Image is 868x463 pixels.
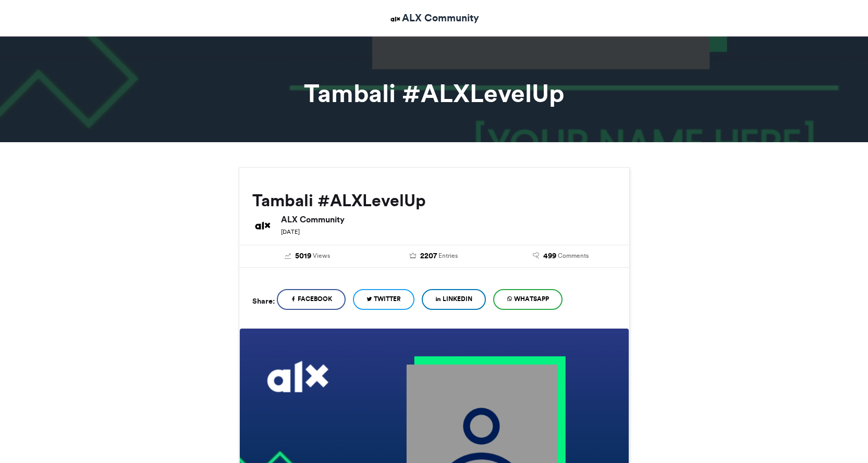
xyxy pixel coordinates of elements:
[353,289,414,310] a: Twitter
[252,215,273,236] img: ALX Community
[438,251,458,260] span: Entries
[281,228,300,235] small: [DATE]
[420,251,437,262] span: 2207
[514,294,549,304] span: WhatsApp
[281,215,616,223] h6: ALX Community
[298,294,332,304] span: Facebook
[378,251,490,262] a: 2207 Entries
[374,294,401,304] span: Twitter
[389,10,479,26] a: ALX Community
[443,294,472,304] span: LinkedIn
[389,12,402,26] img: ALX Community
[558,251,589,260] span: Comments
[313,251,330,260] span: Views
[505,251,616,262] a: 499 Comments
[252,294,275,308] h5: Share:
[493,289,563,310] a: WhatsApp
[145,81,724,106] h1: Tambali #ALXLevelUp
[252,251,363,262] a: 5019 Views
[543,251,556,262] span: 499
[277,289,346,310] a: Facebook
[252,191,616,210] h2: Tambali #ALXLevelUp
[422,289,486,310] a: LinkedIn
[295,251,311,262] span: 5019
